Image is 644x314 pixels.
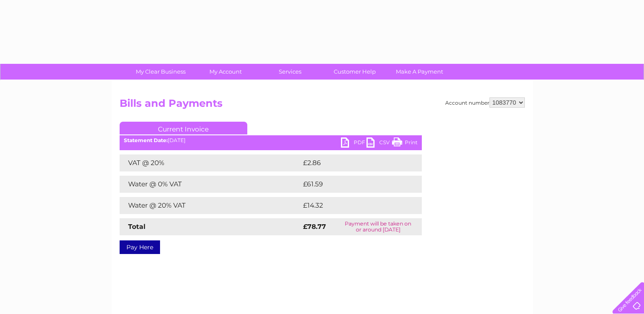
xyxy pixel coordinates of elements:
a: Services [255,64,325,80]
div: Account number [445,97,525,108]
a: Print [392,137,418,150]
td: £2.86 [301,154,402,171]
td: £61.59 [301,176,404,193]
td: Payment will be taken on or around [DATE] [335,218,422,235]
a: Pay Here [120,240,160,254]
strong: Total [128,223,146,231]
a: Make A Payment [384,64,455,80]
a: PDF [341,137,366,150]
a: My Account [190,64,260,80]
h2: Bills and Payments [120,97,525,114]
div: [DATE] [120,137,422,143]
td: Water @ 0% VAT [120,176,301,193]
a: Customer Help [320,64,390,80]
a: Current Invoice [120,122,247,134]
td: £14.32 [301,197,404,214]
td: VAT @ 20% [120,154,301,171]
td: Water @ 20% VAT [120,197,301,214]
b: Statement Date: [124,137,168,143]
strong: £78.77 [303,223,326,231]
a: CSV [366,137,392,150]
a: My Clear Business [126,64,196,80]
